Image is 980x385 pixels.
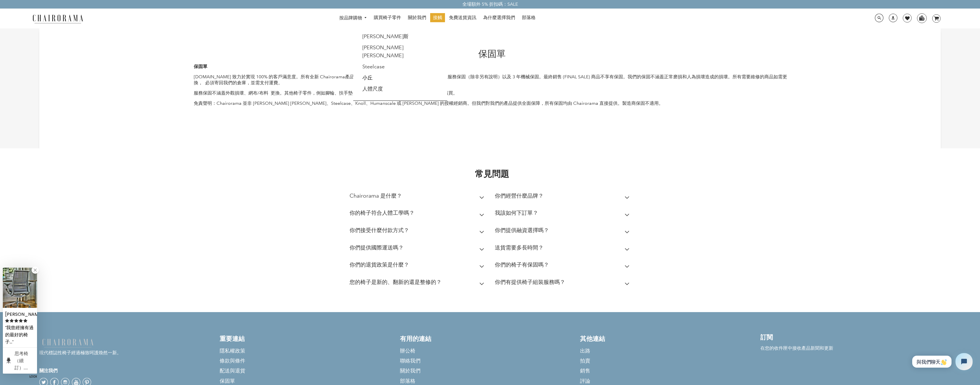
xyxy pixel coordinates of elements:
[23,319,27,323] svg: 評級圖示已滿
[430,13,445,22] a: 接觸
[408,15,426,21] font: 關於我們
[362,33,409,40] a: [PERSON_NAME]斯
[522,15,536,21] font: 部落格
[483,15,515,21] font: 為什麼選擇我們
[449,15,476,21] font: 免費送貨資訊
[19,319,23,323] svg: 評級圖示已滿
[519,13,538,22] a: 部落格
[362,75,373,81] a: 小丘
[362,86,383,92] a: 人體尺度
[374,15,401,21] font: 購買椅子零件
[15,350,35,371] div: Think Chair（翻新）| 黑色 | 新版本
[15,350,28,371] font: 思考椅（續訂）.....
[3,268,37,308] img: Agnes J. 對 Think Chair (Renewed) 的評論 | 黑色 | 新版本
[902,348,977,375] iframe: Tidio 聊天
[5,323,35,346] div: 我曾經擁有過的最好的椅子…
[111,13,764,24] nav: 桌面導航
[405,13,429,22] a: 關於我們
[5,319,9,323] svg: 評級圖示已滿
[446,13,479,22] a: 免費送貨資訊
[10,319,14,323] svg: 評級圖示已滿
[339,15,362,21] font: 按品牌購物
[362,44,403,59] a: [PERSON_NAME][PERSON_NAME]
[14,319,18,323] svg: 評級圖示已滿
[336,14,370,22] a: 按品牌購物
[433,15,442,21] font: 接觸
[29,14,86,24] img: 總統
[362,64,385,70] a: Steelcase
[371,13,404,22] a: 購買椅子零件
[5,311,43,318] font: [PERSON_NAME]
[5,324,34,345] font: 我曾經擁有過的最好的椅子…
[917,14,926,22] img: WhatsApp_Image_2024-07-12_at_16.23.01.webp
[462,1,518,7] font: 全場額外 5% 折扣碼：SALE
[480,13,518,22] a: 為什麼選擇我們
